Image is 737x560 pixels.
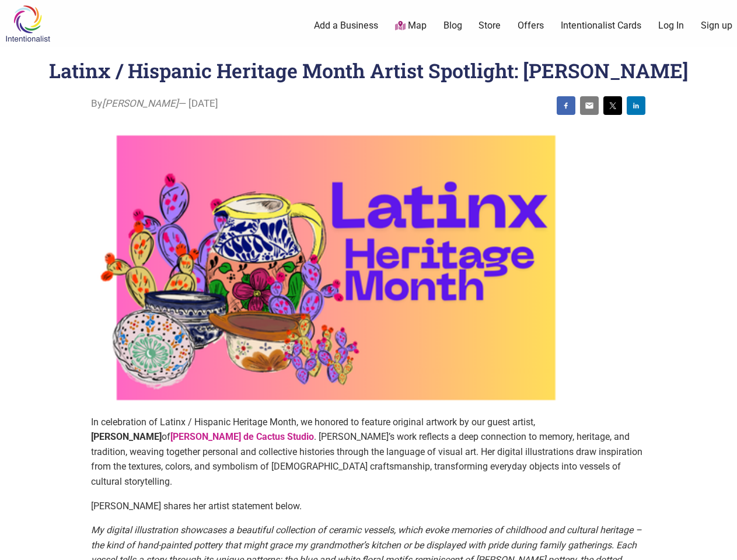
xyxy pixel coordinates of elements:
strong: [PERSON_NAME] [91,431,162,442]
a: [PERSON_NAME] de Cactus Studio [170,431,314,442]
i: [PERSON_NAME] [102,97,179,109]
p: [PERSON_NAME] shares her artist statement below. [91,499,645,514]
img: twitter sharing button [608,101,617,110]
a: Map [395,19,427,33]
a: Intentionalist Cards [561,19,641,32]
span: By — [DATE] [91,96,218,111]
a: Blog [443,19,462,32]
p: In celebration of Latinx / Hispanic Heritage Month, we honored to feature original artwork by our... [91,415,645,489]
h1: Latinx / Hispanic Heritage Month Artist Spotlight: [PERSON_NAME] [49,57,689,83]
a: Offers [518,19,544,32]
img: email sharing button [585,101,594,110]
img: facebook sharing button [561,101,571,110]
a: Add a Business [314,19,378,32]
a: Sign up [701,19,732,32]
img: linkedin sharing button [631,101,641,110]
a: Log In [658,19,684,32]
a: Store [478,19,501,32]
